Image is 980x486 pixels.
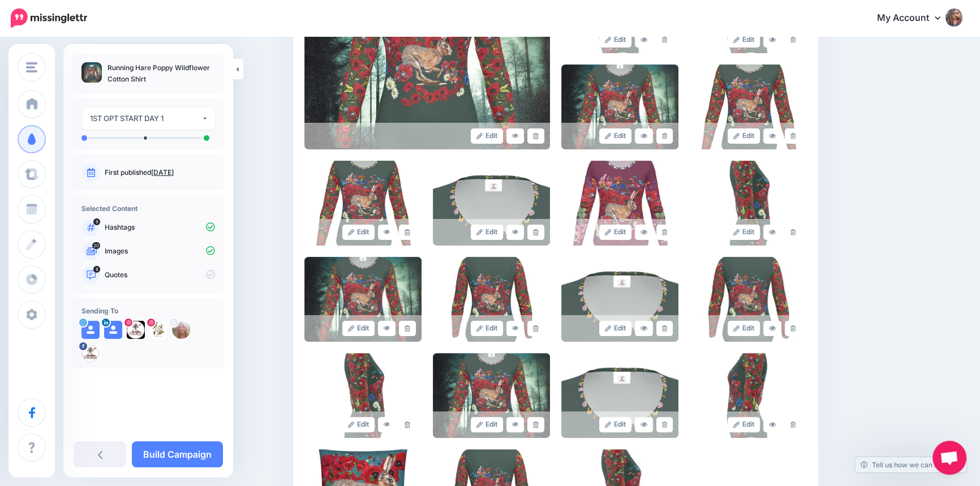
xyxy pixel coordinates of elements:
a: Open chat [932,441,966,475]
img: 6533e6f4c56bb1302678165344a54355_large.jpg [561,161,678,246]
p: Running Hare Poppy Wildflower Cotton Shirt [108,62,215,85]
button: 1ST OPT START DAY 1 [81,107,215,130]
a: Edit [599,128,631,144]
a: Edit [599,417,631,432]
a: Edit [599,32,631,48]
img: c4d1b7c33cf23a31ed3dbd32a8016553_large.jpg [690,161,807,246]
a: Edit [599,225,631,240]
img: user_default_image.png [104,321,122,339]
img: user_default_image.png [81,321,100,339]
p: Hashtags [105,222,215,233]
img: 29093076_177830786186637_2442668774499811328_n-bsa154574.jpg [149,321,167,339]
h4: Selected Content [81,204,215,213]
img: 6d1343b2cfb05e4c1e8486711a298f82_large.jpg [433,161,550,246]
p: First published [105,167,215,178]
img: 9c3c5f0fc1b0b8ec192a3dfa96e53aff_large.jpg [304,161,422,246]
p: Images [105,246,215,256]
img: c6c94597c39536cfebf61407f8427ba0_large.jpg [561,257,678,342]
img: ACg8ocIItpYAggqCbx6VYXN5tdamGL_Fhn_V6AAPUNdtv8VkzcvINPgs96-c-89235.png [172,321,190,339]
img: Missinglettr [11,8,87,28]
a: Edit [599,321,631,336]
p: Quotes [105,270,215,280]
img: b078a3c8a91ae7c217ecd8cf8d3d58c2_large.jpg [304,257,422,342]
a: [DATE] [151,168,174,177]
a: Edit [728,225,760,240]
a: Edit [728,417,760,432]
img: bec165985433fb586edf15d293f9eb4f_thumb.jpg [81,62,102,83]
a: Edit [342,321,375,336]
span: 20 [92,242,100,249]
span: 8 [93,266,100,273]
a: Edit [471,417,503,432]
a: Edit [728,128,760,144]
div: 1ST OPT START DAY 1 [90,112,201,125]
img: menu.png [26,62,37,72]
img: c6c97435a8de9c893261b64e547156a2_large.jpg [690,257,807,342]
img: ed4a310a8825fbb1d7050a4c819b99ff_large.jpg [561,64,678,149]
a: Edit [728,321,760,336]
a: Edit [471,128,503,144]
img: a97ef73476e08b2eeadd6c358624ef2b_large.jpg [561,353,678,438]
img: 623541e7fa31398184cb79be0183994b_large.jpg [690,64,807,149]
a: Edit [471,225,503,240]
img: 416000054_833754782093805_3378606402551713500_n-bsa154571.jpg [81,345,100,363]
img: 0fdd6f9c63da31d6dd1151e40eab3494_large.jpg [433,257,550,342]
span: 9 [93,218,100,225]
a: Edit [728,32,760,48]
a: Edit [342,417,375,432]
img: d9ab661fec441099f665601149e39b60_large.jpg [690,353,807,438]
a: My Account [866,5,963,32]
img: 469720123_1986025008541356_8358818119560858757_n-bsa154275.jpg [127,321,145,339]
img: e26e9b6697157da7824be93863bfad06_large.jpg [433,353,550,438]
a: Edit [342,225,375,240]
h4: Sending To [81,307,215,315]
a: Edit [471,321,503,336]
a: Tell us how we can improve [855,457,966,472]
img: 105496906442b23848ca54f91bd64289_large.jpg [304,353,422,438]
